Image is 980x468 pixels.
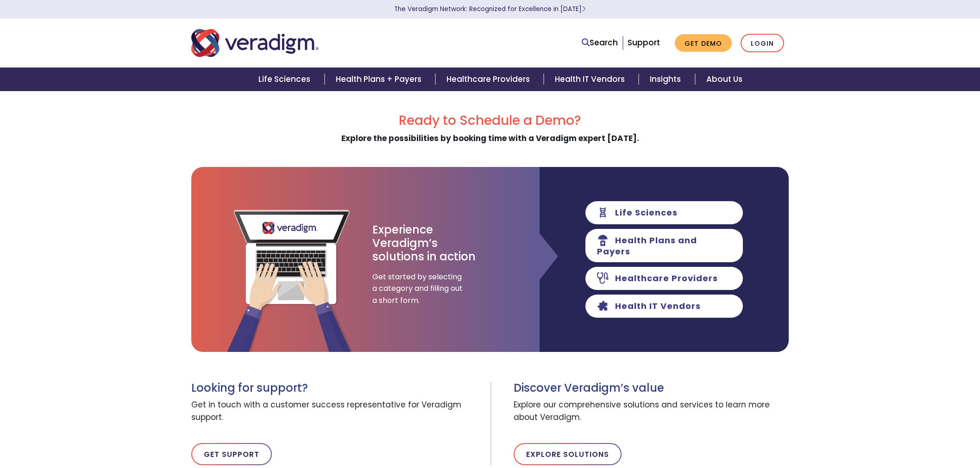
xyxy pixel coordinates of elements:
h3: Experience Veradigm’s solutions in action [372,223,477,263]
a: Healthcare Providers [435,68,544,91]
a: Health IT Vendors [544,68,639,91]
a: The Veradigm Network: Recognized for Excellence in [DATE]Learn More [394,5,586,13]
a: Login [741,34,784,53]
a: Life Sciences [247,68,324,91]
h3: Looking for support? [191,382,483,395]
a: Health Plans + Payers [325,68,435,91]
a: About Us [695,68,754,91]
span: Get started by selecting a category and filling out a short form. [372,271,465,307]
a: Explore Solutions [514,443,622,465]
strong: Explore the possibilities by booking time with a Veradigm expert [DATE]. [341,133,639,144]
span: Get in touch with a customer success representative for Veradigm support. [191,395,483,428]
a: Support [628,37,660,48]
h2: Ready to Schedule a Demo? [191,113,789,129]
span: Learn More [582,5,586,13]
a: Search [582,37,618,49]
img: Veradigm logo [191,28,319,58]
a: Get Support [191,443,272,465]
a: Get Demo [675,34,732,52]
a: Insights [639,68,695,91]
h3: Discover Veradigm’s value [514,382,789,395]
span: Explore our comprehensive solutions and services to learn more about Veradigm. [514,395,789,428]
